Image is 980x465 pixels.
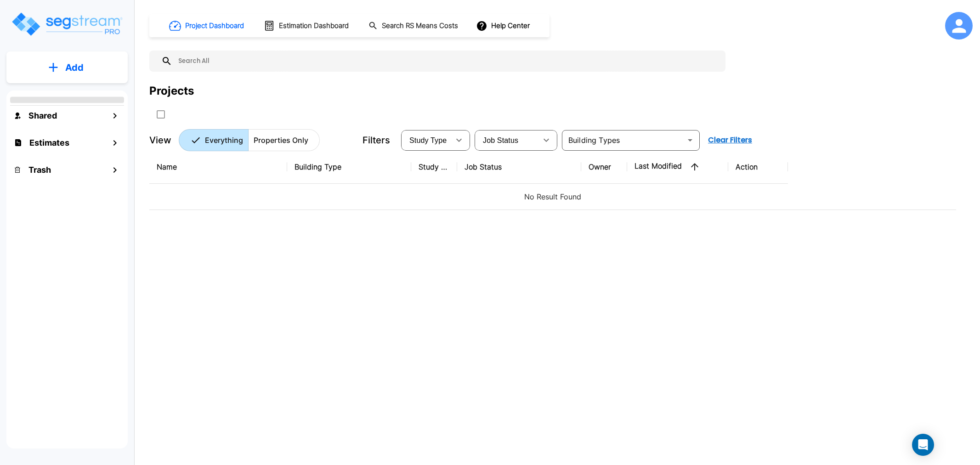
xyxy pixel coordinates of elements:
[474,17,533,34] button: Help Center
[149,133,171,147] p: View
[65,61,84,74] p: Add
[28,109,57,122] h1: Shared
[409,136,447,144] span: Study Type
[149,83,194,99] div: Projects
[248,129,320,151] button: Properties Only
[565,134,682,147] input: Building Types
[11,11,123,37] img: Logo
[279,21,349,31] h1: Estimation Dashboard
[627,150,728,184] th: Last Modified
[287,150,411,184] th: Building Type
[28,164,51,176] h1: Trash
[152,105,170,124] button: SelectAll
[260,16,354,35] button: Estimation Dashboard
[912,434,934,456] div: Open Intercom Messenger
[684,134,697,147] button: Open
[411,150,457,184] th: Study Type
[363,133,390,147] p: Filters
[165,16,249,36] button: Project Dashboard
[185,21,244,31] h1: Project Dashboard
[29,136,69,149] h1: Estimates
[254,135,308,146] p: Properties Only
[179,129,249,151] button: Everything
[403,127,450,153] div: Select
[382,21,458,31] h1: Search RS Means Costs
[157,191,949,202] p: No Result Found
[704,131,756,149] button: Clear Filters
[6,54,128,81] button: Add
[149,150,287,184] th: Name
[728,150,788,184] th: Action
[483,136,518,144] span: Job Status
[457,150,581,184] th: Job Status
[476,127,537,153] div: Select
[179,129,320,151] div: Platform
[365,17,463,35] button: Search RS Means Costs
[581,150,627,184] th: Owner
[205,135,243,146] p: Everything
[172,51,721,72] input: Search All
